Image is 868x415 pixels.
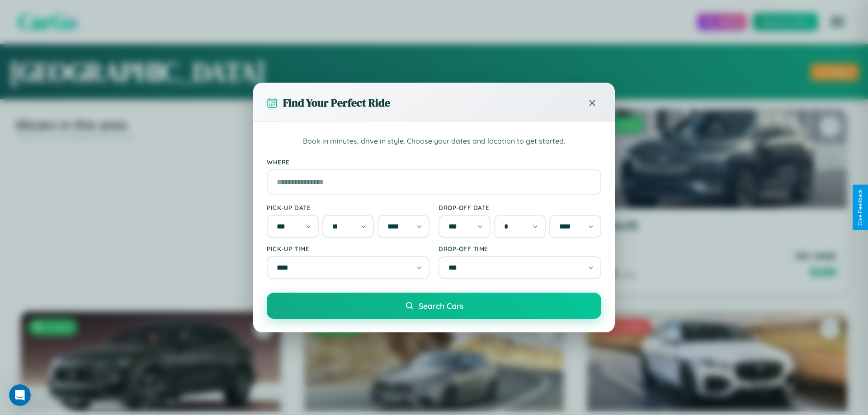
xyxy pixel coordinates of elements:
button: Search Cars [267,293,601,319]
h3: Find Your Perfect Ride [283,95,390,110]
label: Pick-up Time [267,245,429,252]
label: Where [267,158,601,166]
label: Pick-up Date [267,204,429,211]
label: Drop-off Date [439,204,601,211]
span: Search Cars [419,301,463,311]
p: Book in minutes, drive in style. Choose your dates and location to get started. [267,135,601,147]
label: Drop-off Time [439,245,601,252]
